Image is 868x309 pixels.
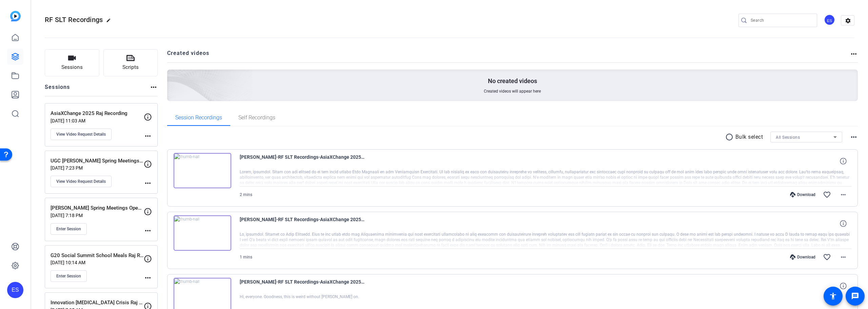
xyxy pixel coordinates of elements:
button: Scripts [103,49,158,76]
span: All Sessions [776,135,800,140]
button: Enter Session [51,270,87,282]
span: Self Recordings [238,115,275,120]
span: 2 mins [240,192,252,197]
span: RF SLT Recordings [45,16,103,24]
mat-icon: more_horiz [850,50,858,58]
mat-icon: more_horiz [144,179,152,187]
span: Created videos will appear here [484,89,541,94]
mat-icon: more_horiz [144,132,152,140]
p: UGC [PERSON_NAME] Spring Meetings Opening Message [DATE] [51,157,144,165]
img: blue-gradient.svg [10,11,21,21]
span: [PERSON_NAME]-RF SLT Recordings-AsiaXChange 2025 Raj Recording-1759346296695-webcam [240,215,365,232]
h2: Created videos [167,49,850,62]
mat-icon: favorite_border [823,253,831,261]
mat-icon: more_horiz [839,253,847,261]
span: 1 mins [240,255,252,259]
button: Sessions [45,49,99,76]
p: G20 Social Summit School Meals Raj Remarks [51,252,144,259]
img: thumb-nail [174,153,231,188]
mat-icon: settings [841,16,855,26]
span: Enter Session [56,226,81,232]
mat-icon: more_horiz [144,274,152,282]
p: No created videos [488,77,537,85]
ngx-avatar: Evan Stulberger [824,14,836,26]
div: Download [787,254,819,260]
p: [DATE] 7:18 PM [51,213,144,218]
span: View Video Request Details [56,179,106,184]
div: ES [824,14,835,25]
h2: Sessions [45,83,70,96]
span: Sessions [61,63,83,71]
mat-icon: radio_button_unchecked [725,133,735,141]
button: Enter Session [51,223,87,235]
img: Creted videos background [91,2,253,150]
img: thumb-nail [174,215,231,251]
mat-icon: more_horiz [850,133,858,141]
mat-icon: message [851,292,859,300]
p: [PERSON_NAME] Spring Meetings Opening Message [DATE] [51,204,144,212]
mat-icon: favorite_border [823,191,831,199]
p: [DATE] 7:23 PM [51,165,144,171]
p: [DATE] 10:14 AM [51,260,144,265]
mat-icon: more_horiz [839,191,847,199]
button: View Video Request Details [51,129,112,140]
p: Bulk select [735,133,763,141]
span: Session Recordings [175,115,222,120]
mat-icon: accessibility [829,292,837,300]
span: Enter Session [56,273,81,279]
p: Innovation [MEDICAL_DATA] Crisis Raj Remarks 100924 [51,299,144,307]
button: View Video Request Details [51,176,112,187]
mat-icon: edit [106,18,114,26]
p: AsiaXChange 2025 Raj Recording [51,110,144,117]
span: [PERSON_NAME]-RF SLT Recordings-AsiaXChange 2025 Raj Recording-1759346467982-webcam [240,153,365,169]
div: Download [787,192,819,197]
span: [PERSON_NAME]-RF SLT Recordings-AsiaXChange 2025 Raj Recording-1759346270964-webcam [240,278,365,294]
div: ES [7,282,23,298]
span: Scripts [122,63,139,71]
span: View Video Request Details [56,132,106,137]
mat-icon: more_horiz [144,227,152,235]
p: [DATE] 11:03 AM [51,118,144,123]
input: Search [751,16,812,24]
mat-icon: more_horiz [150,83,158,91]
